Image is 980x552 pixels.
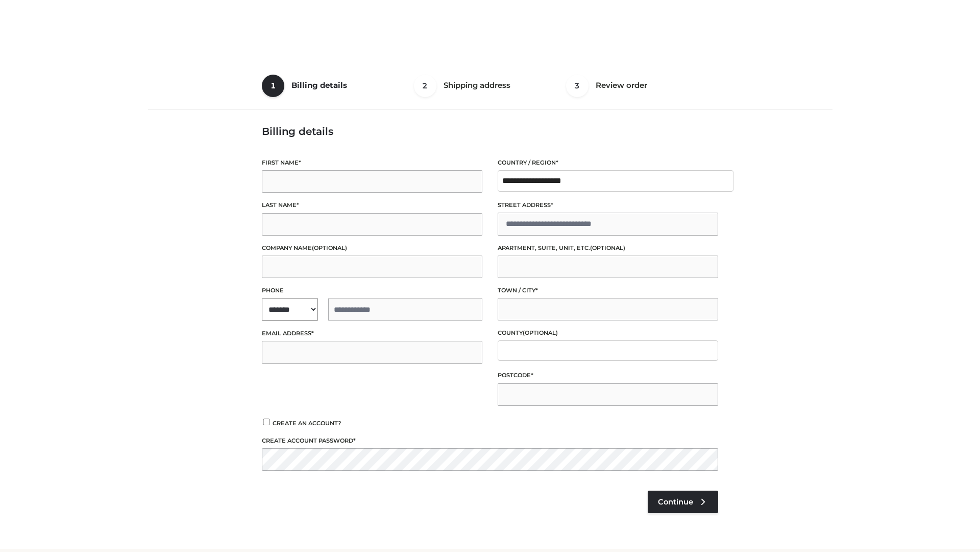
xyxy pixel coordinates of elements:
span: (optional) [523,329,558,336]
label: Apartment, suite, unit, etc. [498,243,718,253]
label: County [498,328,718,338]
label: Country / Region [498,158,718,168]
span: 2 [414,75,436,97]
label: Create account password [262,436,718,446]
label: Last name [262,200,482,210]
input: Create an account? [262,419,271,425]
span: 3 [566,75,589,97]
span: Billing details [291,80,347,90]
span: Continue [658,497,693,507]
label: Street address [498,200,718,210]
span: Review order [596,80,647,90]
label: Company name [262,243,482,253]
span: Shipping address [444,80,510,90]
span: Create an account? [273,420,341,427]
a: Continue [648,491,718,513]
label: Town / City [498,286,718,295]
span: (optional) [590,244,625,251]
span: (optional) [312,244,347,251]
span: 1 [262,75,284,97]
label: First name [262,158,482,168]
h3: Billing details [262,125,718,137]
label: Email address [262,329,482,338]
label: Postcode [498,371,718,380]
label: Phone [262,286,482,295]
